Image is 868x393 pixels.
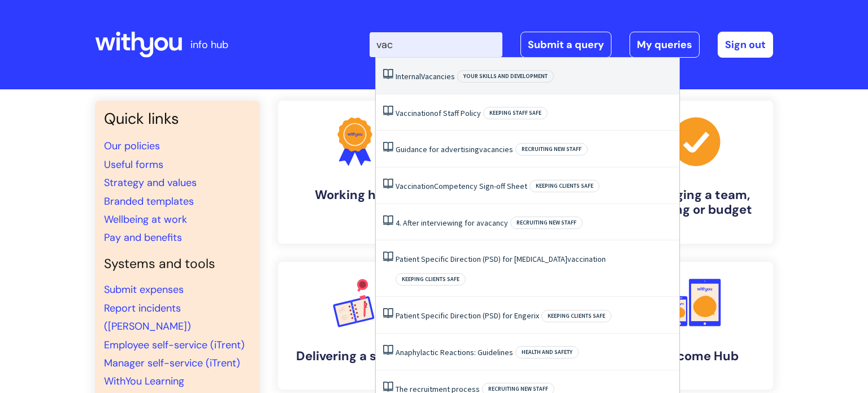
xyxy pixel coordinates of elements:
a: Strategy and values [104,176,197,189]
a: Working here [278,101,432,244]
h4: Systems and tools [104,256,251,272]
h4: Welcome Hub [628,349,764,364]
span: Vaccination [396,108,434,118]
p: info hub [190,36,228,54]
h4: Working here [287,188,423,202]
a: 4. After interviewing for avacancy [396,218,508,228]
a: Submit a query [520,32,611,58]
span: Keeping clients safe [541,310,611,322]
span: vaccination [567,254,606,264]
a: Managing a team, building or budget [619,101,773,244]
a: My queries [630,32,700,58]
a: Our policies [104,139,160,153]
a: Guidance for advertisingvacancies [396,144,513,154]
span: Keeping staff safe [483,107,548,119]
a: Patient Specific Direction (PSD) for Engerix [396,310,539,321]
a: Employee self-service (iTrent) [104,338,245,352]
h4: Managing a team, building or budget [628,188,764,218]
span: Your skills and development [457,70,554,83]
a: Branded templates [104,195,194,208]
a: Patient Specific Direction (PSD) for [MEDICAL_DATA]vaccination [396,254,606,264]
span: Vacancies [421,71,455,81]
span: vacancy [480,218,508,228]
a: Wellbeing at work [104,213,187,226]
a: InternalVacancies [396,71,455,81]
a: Manager self-service (iTrent) [104,356,240,370]
a: Pay and benefits [104,231,182,244]
a: Welcome Hub [619,262,773,390]
a: VaccinationCompetency Sign-off Sheet [396,181,527,191]
h3: Quick links [104,110,251,128]
span: Keeping clients safe [396,273,466,286]
a: Sign out [718,32,773,58]
div: | - [370,32,773,58]
a: Anaphylactic Reactions: Guidelines [396,347,513,357]
a: Report incidents ([PERSON_NAME]) [104,301,191,333]
span: Vaccination [396,181,434,191]
a: Vaccinationof Staff Policy [396,108,481,118]
a: WithYou Learning [104,374,184,388]
span: Keeping clients safe [530,180,600,192]
a: Useful forms [104,158,163,171]
span: Recruiting new staff [515,143,588,156]
span: Recruiting new staff [510,217,583,229]
a: Delivering a service [278,262,432,390]
span: vacancies [479,144,513,154]
span: Health and safety [515,346,579,359]
a: Submit expenses [104,283,184,296]
input: Search [370,32,502,57]
h4: Delivering a service [287,349,423,364]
